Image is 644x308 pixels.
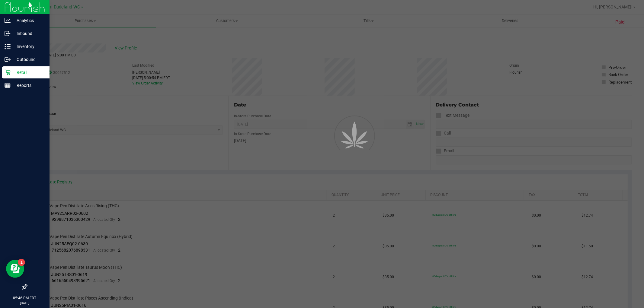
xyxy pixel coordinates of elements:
inline-svg: Inventory [5,43,11,49]
p: Inventory [11,43,47,50]
p: Retail [11,69,47,76]
inline-svg: Reports [5,82,11,88]
inline-svg: Analytics [5,17,11,24]
p: [DATE] [3,301,47,305]
inline-svg: Retail [5,69,11,75]
inline-svg: Inbound [5,30,11,37]
p: Outbound [11,56,47,63]
p: Reports [11,82,47,89]
inline-svg: Outbound [5,56,11,62]
p: Inbound [11,30,47,37]
p: 05:46 PM EDT [3,295,47,301]
iframe: Resource center [6,260,24,278]
p: Analytics [11,17,47,24]
iframe: Resource center unread badge [18,259,25,266]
